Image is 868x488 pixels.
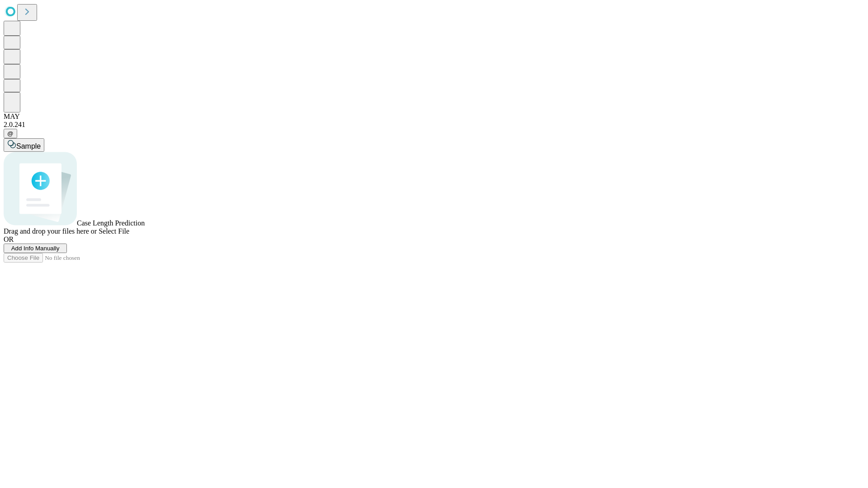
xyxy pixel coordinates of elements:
div: 2.0.241 [4,121,864,129]
span: Case Length Prediction [77,219,145,227]
span: Sample [16,142,41,150]
span: Drag and drop your files here or [4,227,97,235]
button: Sample [4,138,44,152]
button: Add Info Manually [4,244,67,253]
span: @ [7,130,14,137]
span: Select File [99,227,129,235]
span: OR [4,235,14,243]
div: MAY [4,113,864,121]
button: @ [4,129,17,138]
span: Add Info Manually [11,245,60,252]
